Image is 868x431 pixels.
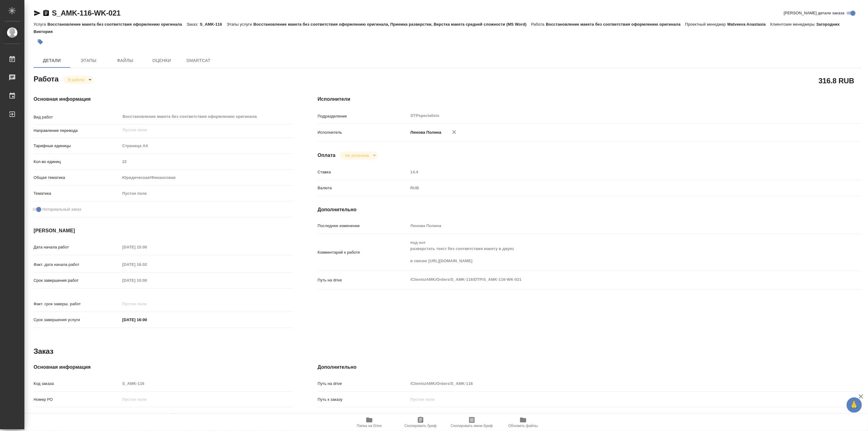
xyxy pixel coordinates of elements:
div: В работе [340,151,378,160]
button: Добавить тэг [34,35,47,49]
input: Пустое поле [120,276,174,285]
h4: Основная информация [34,96,293,103]
input: Пустое поле [408,379,816,388]
input: Пустое поле [120,411,293,420]
div: Пустое поле [120,188,293,199]
button: Удалить исполнителя [447,125,461,139]
p: Загородних Виктория [34,22,840,34]
div: Пустое поле [122,190,286,197]
input: Пустое поле [408,395,816,404]
p: Путь к заказу [318,397,408,403]
p: Услуга [34,22,47,27]
input: Пустое поле [120,379,293,388]
span: Оценки [147,57,176,64]
p: Исполнитель [318,129,408,136]
button: Скопировать ссылку [42,9,50,17]
p: Подразделение [318,113,408,119]
p: Восстановление макета без соответствия оформлению оригинала, Приемка разверстки, Верстка макета с... [253,22,531,27]
p: Кол-во единиц [34,159,120,165]
p: Проекты Smartcat [318,412,408,418]
p: Тарифные единицы [34,143,120,149]
span: Детали [37,57,67,64]
textarea: под нот разверстать текст без соответствия макету в двуяз в связке [URL][DOMAIN_NAME] [408,237,816,266]
p: Срок завершения работ [34,277,120,284]
span: Обновить файлы [508,424,538,428]
p: Направление перевода [34,128,120,134]
p: Общая тематика [34,175,120,181]
span: Папка на Drive [357,424,382,428]
button: Папка на Drive [344,414,395,431]
h2: Заказ [34,346,53,356]
p: Код заказа [34,381,120,387]
h2: Работа [34,73,59,84]
span: 🙏 [849,399,859,411]
p: Последнее изменение [318,223,408,229]
button: Обновить файлы [497,414,549,431]
p: Комментарий к работе [318,249,408,255]
span: Нотариальный заказ [42,206,81,212]
span: Скопировать мини-бриф [451,424,493,428]
p: Заказ: [186,22,200,27]
p: Валюта [318,185,408,191]
p: Путь на drive [318,277,408,283]
span: Скопировать бриф [404,424,436,428]
p: Срок завершения услуги [34,317,120,323]
input: Пустое поле [122,126,279,134]
div: RUB [408,183,816,193]
h2: 316.8 RUB [819,75,854,86]
p: Восстановление макета без соответствия оформлению оригинала [47,22,186,27]
h4: Дополнительно [318,206,861,213]
p: Работа [531,22,546,27]
p: Клиентские менеджеры [770,22,816,27]
p: Ставка [318,169,408,175]
span: Этапы [74,57,103,64]
p: Факт. дата начала работ [34,262,120,268]
h4: Дополнительно [318,364,861,371]
input: Пустое поле [408,168,816,176]
p: Вид работ [34,114,120,120]
input: Пустое поле [120,260,174,269]
p: Номер РО [34,397,120,403]
span: SmartCat [184,57,213,64]
p: S_AMK-116 [200,22,227,27]
p: Восстановление макета без соответствия оформлению оригинала [546,22,685,27]
h4: Оплата [318,152,336,159]
input: ✎ Введи что-нибудь [120,315,174,324]
button: Скопировать мини-бриф [446,414,497,431]
button: 🙏 [847,397,862,413]
p: Этапы услуги [227,22,254,27]
p: Проектный менеджер [685,22,727,27]
span: [PERSON_NAME] детали заказа [784,10,844,16]
h4: [PERSON_NAME] [34,227,293,234]
p: Факт. срок заверш. работ [34,301,120,307]
input: Пустое поле [120,299,174,308]
h4: Основная информация [34,364,293,371]
button: Не оплачена [343,153,371,158]
input: Пустое поле [120,157,293,166]
div: Страница А4 [120,141,293,151]
a: S_AMK-116 [408,413,431,418]
p: Matveeva Anastasia [727,22,770,27]
button: Скопировать бриф [395,414,446,431]
h4: Исполнители [318,96,861,103]
a: S_AMK-116-WK-021 [52,9,121,17]
p: Вид услуги [34,412,120,418]
textarea: /Clients/AMK/Orders/S_AMK-116/DTP/S_AMK-116-WK-021 [408,274,816,285]
p: Тематика [34,190,120,197]
span: Файлы [110,57,140,64]
button: В работе [66,77,86,82]
input: Пустое поле [408,221,816,230]
div: Юридическая/Финансовая [120,172,293,183]
button: Скопировать ссылку для ЯМессенджера [34,9,41,17]
p: Дата начала работ [34,244,120,250]
p: Путь на drive [318,381,408,387]
div: В работе [63,76,94,84]
p: Линова Полина [408,129,442,136]
input: Пустое поле [120,243,174,252]
input: Пустое поле [120,395,293,404]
